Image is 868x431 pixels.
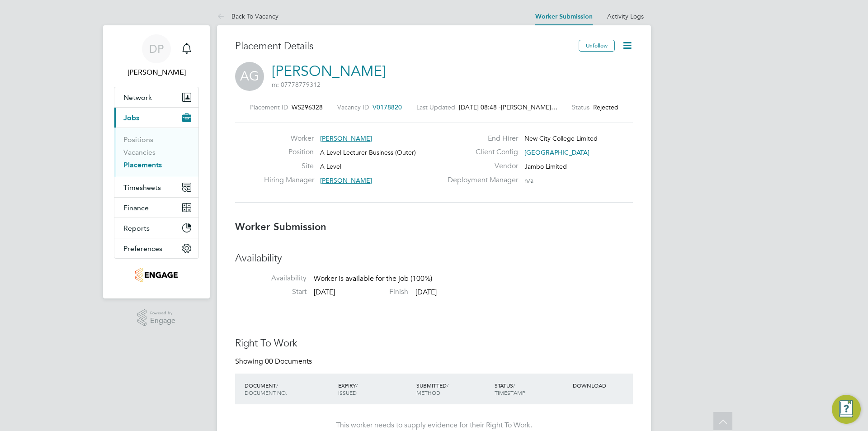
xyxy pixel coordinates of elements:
[235,337,633,350] h3: Right To Work
[579,40,615,52] button: Unfollow
[492,377,571,401] div: STATUS
[572,103,590,111] label: Status
[235,252,633,265] h3: Availability
[150,317,175,325] span: Engage
[235,62,264,91] span: AG
[338,389,357,396] span: ISSUED
[320,134,372,142] span: [PERSON_NAME]
[103,25,210,298] nav: Main navigation
[337,287,408,297] label: Finish
[272,62,386,80] a: [PERSON_NAME]
[245,389,287,396] span: DOCUMENT NO.
[135,268,177,282] img: jambo-logo-retina.png
[114,67,199,78] span: Danielle Page
[336,377,414,401] div: EXPIRY
[593,103,618,111] span: Rejected
[235,357,314,366] div: Showing
[524,134,598,142] span: New City College Limited
[114,238,198,258] button: Preferences
[442,134,518,143] label: End Hirer
[373,103,402,111] span: V0178820
[264,147,314,157] label: Position
[235,40,572,53] h3: Placement Details
[264,134,314,143] label: Worker
[123,161,162,169] a: Placements
[442,161,518,171] label: Vendor
[495,389,525,396] span: TIMESTAMP
[235,287,307,297] label: Start
[832,395,861,424] button: Engage Resource Center
[114,108,198,128] button: Jobs
[501,103,557,111] span: [PERSON_NAME]…
[292,103,323,111] span: WS296328
[416,103,455,111] label: Last Updated
[235,274,307,283] label: Availability
[123,183,161,192] span: Timesheets
[244,421,624,430] div: This worker needs to supply evidence for their Right To Work.
[250,103,288,111] label: Placement ID
[414,377,492,401] div: SUBMITTED
[123,148,156,156] a: Vacancies
[235,221,326,233] b: Worker Submission
[272,81,321,89] span: m: 07778779312
[571,377,633,393] div: DOWNLOAD
[459,103,501,111] span: [DATE] 08:48 -
[416,389,440,396] span: METHOD
[217,12,278,20] a: Back To Vacancy
[123,114,139,122] span: Jobs
[114,128,198,177] div: Jobs
[123,224,150,232] span: Reports
[442,175,518,185] label: Deployment Manager
[320,162,341,171] span: A Level
[123,204,149,212] span: Finance
[114,218,198,238] button: Reports
[415,288,437,297] span: [DATE]
[123,93,152,102] span: Network
[264,175,314,185] label: Hiring Manager
[114,198,198,218] button: Finance
[114,34,199,78] a: DP[PERSON_NAME]
[320,176,372,185] span: [PERSON_NAME]
[276,382,278,389] span: /
[114,268,199,282] a: Go to home page
[524,162,567,171] span: Jambo Limited
[114,177,198,197] button: Timesheets
[524,176,533,185] span: n/a
[314,274,432,283] span: Worker is available for the job (100%)
[114,87,198,107] button: Network
[123,244,162,253] span: Preferences
[137,309,176,327] a: Powered byEngage
[149,43,164,55] span: DP
[123,135,153,144] a: Positions
[356,382,358,389] span: /
[242,377,336,401] div: DOCUMENT
[150,309,175,317] span: Powered by
[447,382,448,389] span: /
[337,103,369,111] label: Vacancy ID
[442,147,518,157] label: Client Config
[607,12,644,20] a: Activity Logs
[265,357,312,366] span: 00 Documents
[513,382,515,389] span: /
[320,148,416,156] span: A Level Lecturer Business (Outer)
[264,161,314,171] label: Site
[314,288,335,297] span: [DATE]
[535,13,593,20] a: Worker Submission
[524,148,590,156] span: [GEOGRAPHIC_DATA]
